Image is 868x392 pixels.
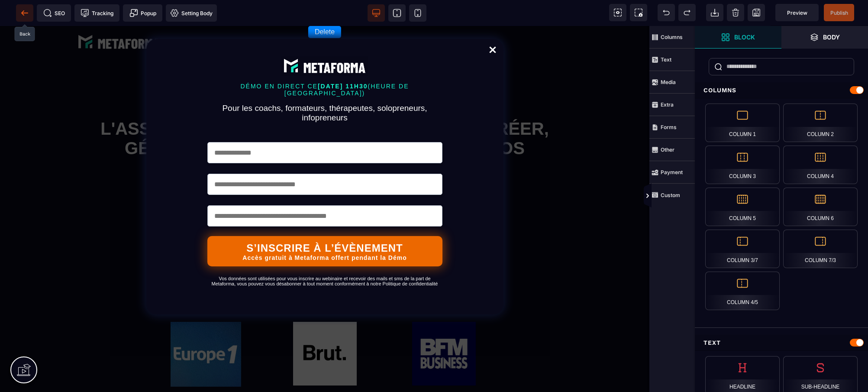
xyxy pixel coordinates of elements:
[661,124,677,130] strong: Forms
[388,4,406,22] span: View tablet
[609,4,626,21] span: View components
[787,10,807,16] span: Preview
[649,116,695,139] span: Forms
[830,10,848,16] span: Publish
[727,4,744,21] span: Clear
[661,146,674,153] strong: Other
[409,4,426,22] span: View mobile
[705,230,780,268] div: Column 3/7
[649,184,695,206] span: Custom Block
[705,188,780,226] div: Column 5
[695,335,868,351] div: Text
[748,4,765,21] span: Save
[201,73,449,101] h2: Pour les coachs, formateurs, thérapeutes, solopreneurs, infopreneurs
[705,146,780,184] div: Column 3
[207,246,442,265] h2: Vos données sont utilisées pour vous inscrire au webinaire et recevoir des mails et sms de la par...
[661,169,683,175] strong: Payment
[783,146,858,184] div: Column 4
[37,4,71,22] span: Seo meta data
[123,4,162,22] span: Create Alert Modal
[201,55,449,74] p: DÉMO EN DIRECT CE (HEURE DE [GEOGRAPHIC_DATA])
[207,210,442,240] button: S’INSCRIRE À L’ÉVÈNEMENTAccès gratuit à Metaforma offert pendant la Démo
[661,34,683,40] strong: Columns
[706,4,723,21] span: Open Import Webpage
[661,192,680,198] strong: Custom
[783,230,858,268] div: Column 7/3
[170,9,213,17] span: Setting Body
[16,4,33,22] span: Back
[661,79,676,85] strong: Media
[81,9,113,17] span: Tracking
[368,4,385,22] span: View desktop
[705,272,780,310] div: Column 4/5
[661,101,674,108] strong: Extra
[783,188,858,226] div: Column 6
[678,4,696,21] span: Redo
[649,71,695,94] span: Media
[734,34,755,40] strong: Block
[166,4,217,22] span: Favicon
[658,4,675,21] span: Undo
[129,9,156,17] span: Popup
[484,15,501,34] a: Close
[649,139,695,161] span: Other
[823,34,840,40] strong: Body
[824,4,854,21] span: Save
[649,161,695,184] span: Payment
[695,26,781,49] span: Open Blocks
[649,26,695,49] span: Columns
[281,30,368,50] img: abe9e435164421cb06e33ef15842a39e_e5ef653356713f0d7dd3797ab850248d_Capture_d%E2%80%99e%CC%81cran_2...
[705,104,780,142] div: Column 1
[630,4,647,21] span: Screenshot
[783,104,858,142] div: Column 2
[649,49,695,71] span: Text
[775,4,819,21] span: Preview
[43,9,65,17] span: SEO
[318,57,368,64] span: [DATE] 11H30
[661,56,671,63] strong: Text
[781,26,868,49] span: Open Layers
[74,4,119,22] span: Tracking code
[649,94,695,116] span: Extra
[695,183,703,209] span: Toggle Views
[695,82,868,98] div: Columns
